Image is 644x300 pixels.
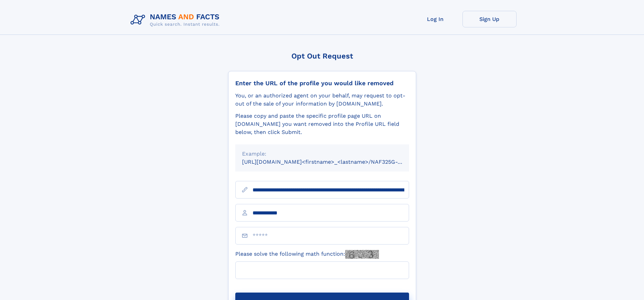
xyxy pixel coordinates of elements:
div: Please copy and paste the specific profile page URL on [DOMAIN_NAME] you want removed into the Pr... [235,112,409,136]
div: You, or an authorized agent on your behalf, may request to opt-out of the sale of your informatio... [235,92,409,108]
div: Enter the URL of the profile you would like removed [235,79,409,87]
small: [URL][DOMAIN_NAME]<firstname>_<lastname>/NAF325G-xxxxxxxx [242,159,422,165]
div: Opt Out Request [228,52,416,60]
label: Please solve the following math function: [235,250,379,259]
img: Logo Names and Facts [128,11,225,29]
a: Sign Up [462,11,517,27]
a: Log In [408,11,462,27]
div: Example: [242,150,402,158]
